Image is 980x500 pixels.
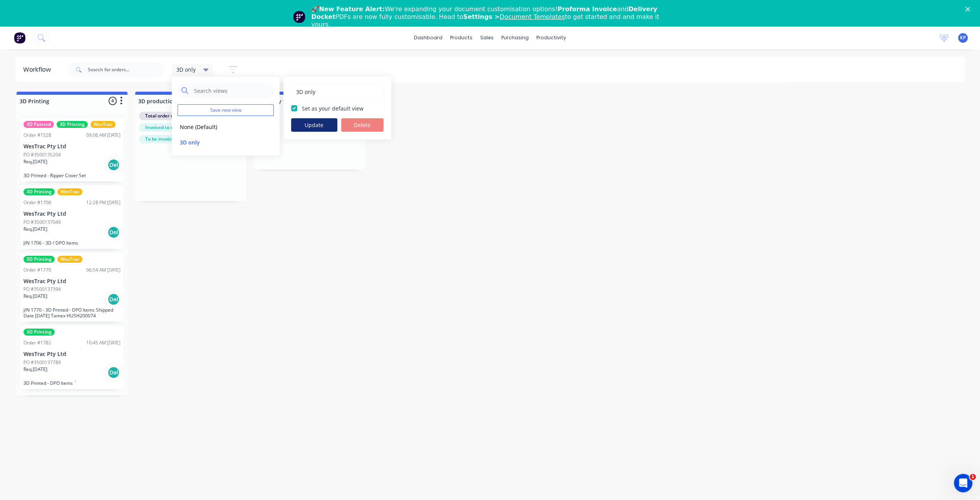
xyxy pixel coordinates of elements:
div: 10:45 AM [DATE] [86,339,121,346]
div: 3D Printing [23,329,55,336]
div: 3D PrintingWesTracOrder #177006:54 AM [DATE]WesTrac Pty LtdPO #3500137394Req.[DATE]DelJ/N 1770 - ... [20,253,124,322]
img: Factory [14,32,25,44]
p: PO #3500137049 [23,219,61,226]
div: 3D Painted3D PrintingWesTracOrder #152809:06 AM [DATE]WesTrac Pty LtdPO #3500135204Req.[DATE]Del3... [20,118,124,181]
p: WesTrac Pty Ltd [23,351,121,357]
p: WesTrac Pty Ltd [23,143,121,150]
p: 3D Printed - Ripper Cover Set [23,173,121,178]
span: Total order value: [145,112,184,119]
p: WesTrac Pty Ltd [23,211,121,217]
div: 🚀 We're expanding your document customisation options! and PDFs are now fully customisable. Head ... [312,5,675,29]
div: 3D PrintingWesTracOrder #170612:28 PM [DATE]WesTrac Pty LtdPO #3500137049Req.[DATE]DelJ/N 1706 - ... [20,185,124,249]
div: sales [476,32,498,44]
p: Req. [DATE] [23,158,47,165]
a: Document Templates [499,13,565,20]
p: Req. [DATE] [23,293,47,300]
p: PO #3500137394 [23,286,61,293]
div: Workflow [23,65,55,74]
div: Order #1528 [23,132,51,139]
input: Enter view name... [295,85,379,99]
button: None (Default) [178,122,260,131]
button: 3D only [178,138,260,147]
b: Delivery Docket [312,5,657,20]
b: Proforma Invoice [558,5,617,13]
div: 06:54 AM [DATE] [86,267,121,273]
div: 3D Printing [57,121,88,128]
button: Save new view [178,104,274,116]
div: productivity [533,32,570,44]
div: 3D PrintingOrder #178210:45 AM [DATE]WesTrac Pty LtdPO #3500137789Req.[DATE]Del3D Printed - DPO I... [20,326,124,389]
div: Del [107,159,120,171]
input: Search views [193,83,270,98]
div: 3D Painted [23,121,54,128]
div: Del [107,366,120,379]
button: Delete [341,118,384,132]
div: WesTrac [90,121,116,128]
img: Profile image for Team [293,11,305,23]
label: Set as your default view [302,104,364,112]
iframe: Intercom live chat [954,474,972,492]
span: 3D only [176,65,196,74]
p: J/N 1770 - 3D Printed - DPO Items Shipped Date [DATE] Tamex HUSH200074 [23,307,121,319]
p: J/N 1706 - 3D / DPO Items [23,240,121,246]
div: WesTrac [57,188,82,195]
button: Update [291,118,337,132]
div: Del [107,226,120,238]
p: Req. [DATE] [23,366,47,373]
p: Req. [DATE] [23,226,47,233]
div: purchasing [498,32,533,44]
div: 3D Printing [23,188,55,195]
b: Settings > [463,13,565,20]
b: New Feature Alert: [319,5,385,13]
div: Order #1782 [23,339,51,346]
span: To be invoiced: [145,136,178,143]
div: 09:06 AM [DATE] [86,132,121,139]
a: dashboard [410,32,446,44]
div: 12:28 PM [DATE] [86,199,121,206]
div: Order #1770 [23,267,51,273]
span: KP [960,34,966,41]
p: PO #3500137789 [23,359,61,366]
div: 3D Printing [23,256,55,263]
div: Order #1706 [23,199,51,206]
span: 1 [970,474,976,480]
div: Del [107,293,120,305]
div: Close [965,7,973,12]
div: products [446,32,476,44]
div: WesTrac [57,256,82,263]
p: 3D Printed - DPO Items ` [23,380,121,386]
p: PO #3500135204 [23,151,61,158]
span: Invoiced to date: [145,124,182,131]
input: Search for orders... [88,62,164,77]
p: WesTrac Pty Ltd [23,278,121,285]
